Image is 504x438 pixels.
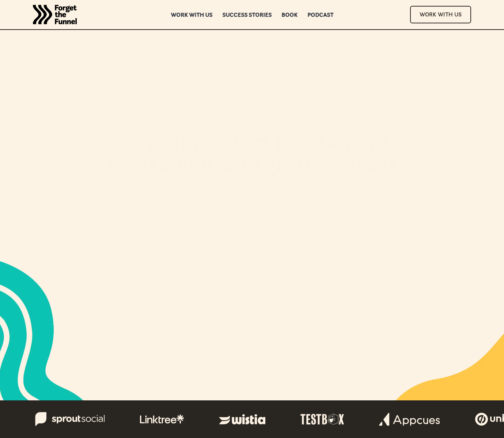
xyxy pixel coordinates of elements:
a: Work With Us [410,6,471,23]
a: Podcast [307,12,333,17]
a: Book [281,12,298,17]
a: Success Stories [222,12,272,17]
a: Work with us [171,12,212,17]
h1: Fix your product positioning, messaging, and go-to-market [65,130,439,183]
